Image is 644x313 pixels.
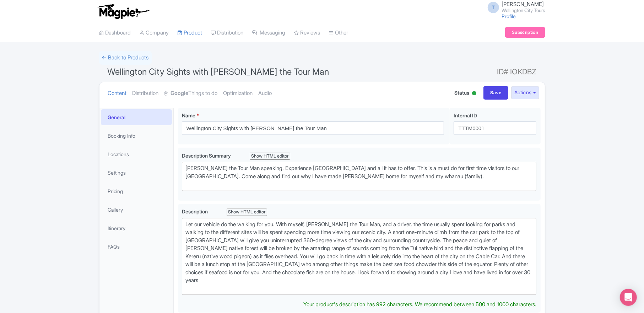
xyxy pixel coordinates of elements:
span: Description Summary [182,153,232,159]
a: Company [140,23,169,43]
a: Distribution [132,82,159,105]
a: Profile [502,13,516,19]
a: Booking Info [101,128,172,144]
a: Itinerary [101,220,172,236]
small: Wellington City Tours [502,8,545,13]
span: Status [454,89,469,96]
a: T [PERSON_NAME] Wellington City Tours [483,1,545,13]
strong: Google [171,89,189,97]
a: Subscription [505,27,545,38]
span: Wellington City Sights with [PERSON_NAME] the Tour Man [108,67,329,77]
a: Messaging [252,23,286,43]
a: GoogleThings to do [164,82,218,105]
div: Active [471,88,478,99]
div: Your product's description has 992 characters. We recommend between 500 and 1000 characters. [303,301,536,309]
a: Distribution [211,23,244,43]
a: Settings [101,165,172,181]
span: Name [182,112,195,118]
span: ID# IOKDBZ [497,65,537,79]
a: Product [178,23,202,43]
div: Open Intercom Messenger [620,289,637,306]
div: [PERSON_NAME] the Tour Man speaking. Experience [GEOGRAPHIC_DATA] and all it has to offer. This i... [185,164,533,189]
div: Show HTML editor [250,153,291,160]
a: Reviews [294,23,320,43]
span: T [488,2,499,13]
a: Other [329,23,348,43]
div: Let our vehicle do the walking for you. With myself, [PERSON_NAME] the Tour Man, and a driver, th... [185,221,533,293]
a: Locations [101,146,172,162]
button: Actions [511,86,539,99]
span: Internal ID [454,112,477,118]
span: Description [182,208,209,214]
a: Gallery [101,202,172,218]
a: FAQs [101,239,172,255]
a: Content [108,82,127,105]
a: General [101,109,172,125]
a: Optimization [223,82,253,105]
a: Audio [259,82,272,105]
a: Pricing [101,183,172,199]
span: [PERSON_NAME] [502,1,544,7]
a: ← Back to Products [99,51,152,65]
div: Show HTML editor [227,208,267,216]
img: logo-ab69f6fb50320c5b225c76a69d11143b.png [96,4,151,19]
a: Dashboard [99,23,131,43]
input: Save [483,86,508,100]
